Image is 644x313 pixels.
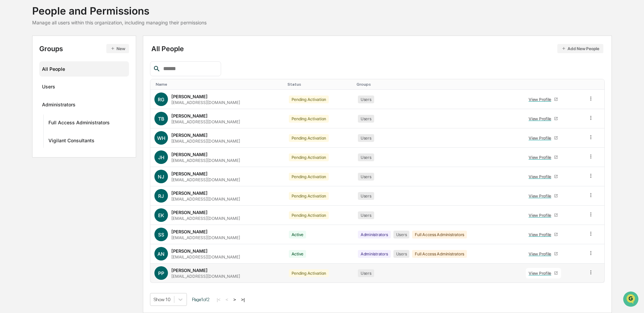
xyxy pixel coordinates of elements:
div: Toggle SortBy [156,82,282,87]
a: View Profile [526,249,561,259]
button: >| [239,297,247,302]
div: [EMAIL_ADDRESS][DOMAIN_NAME] [171,100,240,105]
div: Pending Activation [289,269,329,277]
div: [EMAIL_ADDRESS][DOMAIN_NAME] [171,119,240,124]
span: TB [158,116,164,122]
a: Powered byPylon [48,114,82,120]
div: Users [358,173,374,181]
div: View Profile [529,174,554,179]
div: View Profile [529,193,554,199]
div: View Profile [529,135,554,141]
div: Toggle SortBy [287,82,351,87]
span: JH [158,154,164,160]
a: View Profile [526,171,561,182]
div: View Profile [529,155,554,160]
div: Pending Activation [289,211,329,219]
a: View Profile [526,94,561,105]
div: We're available if you need us! [23,59,86,64]
span: WH [157,135,165,141]
div: Users [358,211,374,219]
div: [PERSON_NAME] [171,190,208,196]
a: View Profile [526,268,561,278]
div: Pending Activation [289,173,329,181]
span: NJ [158,174,164,180]
a: View Profile [526,210,561,221]
a: 🔎Data Lookup [4,96,45,108]
div: 🔎 [7,99,12,104]
div: View Profile [529,116,554,121]
div: Vigilant Consultants [48,138,94,146]
div: Toggle SortBy [357,82,519,87]
span: Pylon [67,115,82,120]
div: [PERSON_NAME] [171,94,208,99]
div: Full Access Administrators [412,250,467,258]
div: [PERSON_NAME] [171,152,208,157]
div: [PERSON_NAME] [171,113,208,119]
div: Users [358,269,374,277]
div: [EMAIL_ADDRESS][DOMAIN_NAME] [171,274,240,279]
div: [EMAIL_ADDRESS][DOMAIN_NAME] [171,254,240,259]
div: Pending Activation [289,115,329,123]
div: Start new chat [23,52,111,59]
span: SS [158,232,164,237]
span: RJ [158,193,164,199]
div: Pending Activation [289,134,329,142]
div: Users [358,192,374,200]
div: Users [358,153,374,161]
div: Toggle SortBy [524,82,581,87]
span: PP [158,270,164,276]
button: Add New People [557,44,603,53]
div: [EMAIL_ADDRESS][DOMAIN_NAME] [171,216,240,221]
div: Pending Activation [289,192,329,200]
a: View Profile [526,133,561,143]
div: 🗄️ [49,86,55,91]
div: Users [358,96,374,103]
span: AN [157,251,165,257]
div: Manage all users within this organization, including managing their permissions [32,20,207,25]
div: 🖐️ [7,86,12,91]
a: 🖐️Preclearance [4,83,46,95]
div: [EMAIL_ADDRESS][DOMAIN_NAME] [171,196,240,202]
button: > [231,297,238,302]
div: [EMAIL_ADDRESS][DOMAIN_NAME] [171,158,240,163]
a: View Profile [526,152,561,163]
span: Page 1 of 2 [192,297,210,302]
div: Administrators [42,102,76,110]
span: Attestations [56,85,84,92]
div: View Profile [529,251,554,256]
a: View Profile [526,191,561,201]
div: Users [42,84,55,92]
div: [PERSON_NAME] [171,210,208,215]
iframe: Open customer support [622,291,641,309]
div: [PERSON_NAME] [171,268,208,273]
div: Administrators [358,231,391,238]
div: Pending Activation [289,96,329,103]
div: Users [393,231,410,238]
span: EK [158,212,164,218]
button: Start new chat [115,54,123,62]
div: Full Access Administrators [412,231,467,238]
div: [EMAIL_ADDRESS][DOMAIN_NAME] [171,177,240,182]
button: < [223,297,230,302]
div: Users [358,115,374,123]
a: View Profile [526,113,561,124]
div: All People [42,63,126,75]
div: Full Access Administrators [48,120,110,128]
div: View Profile [529,271,554,276]
div: Toggle SortBy [589,82,602,87]
a: View Profile [526,229,561,240]
div: All People [151,44,603,53]
a: 🗄️Attestations [46,83,87,95]
div: Administrators [358,250,391,258]
div: [EMAIL_ADDRESS][DOMAIN_NAME] [171,139,240,144]
button: New [106,44,129,53]
button: |< [215,297,222,302]
span: RG [158,97,164,102]
div: [EMAIL_ADDRESS][DOMAIN_NAME] [171,235,240,240]
div: View Profile [529,213,554,218]
div: Active [289,231,306,238]
div: View Profile [529,97,554,102]
div: Active [289,250,306,258]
